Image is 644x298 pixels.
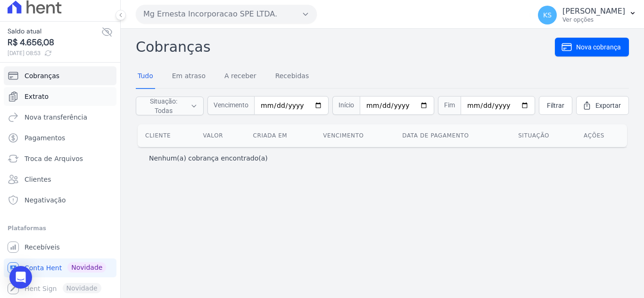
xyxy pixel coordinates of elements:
[4,238,116,257] a: Recebíveis
[595,101,621,110] span: Exportar
[543,12,552,18] span: KS
[136,36,555,57] h2: Cobranças
[576,42,621,52] span: Nova cobrança
[195,124,245,147] th: Valor
[539,96,572,115] a: Filtrar
[138,124,195,147] th: Cliente
[25,154,83,163] span: Troca de Arquivos
[149,153,268,163] p: Nenhum(a) cobrança encontrado(a)
[4,191,116,209] a: Negativação
[273,64,311,89] a: Recebidas
[8,26,101,36] span: Saldo atual
[315,124,395,147] th: Vencimento
[8,223,113,234] div: Plataformas
[25,195,66,205] span: Negativação
[170,64,207,89] a: Em atraso
[245,124,315,147] th: Criada em
[136,97,204,115] button: Situação: Todas
[25,113,87,122] span: Nova transferência
[4,87,116,106] a: Extrato
[25,242,60,252] span: Recebíveis
[8,36,101,49] span: R$ 4.656,08
[8,49,101,57] span: [DATE] 08:53
[25,92,49,101] span: Extrato
[25,263,62,273] span: Conta Hent
[4,66,116,85] a: Cobranças
[142,97,185,115] span: Situação: Todas
[576,124,627,147] th: Ações
[67,262,106,273] span: Novidade
[332,96,360,115] span: Início
[547,101,564,110] span: Filtrar
[25,175,51,184] span: Clientes
[555,38,629,56] a: Nova cobrança
[562,7,625,16] p: [PERSON_NAME]
[4,170,116,189] a: Clientes
[4,258,116,277] a: Conta Hent Novidade
[530,2,644,28] button: KS [PERSON_NAME] Ver opções
[4,108,116,127] a: Nova transferência
[4,129,116,147] a: Pagamentos
[9,266,32,289] div: Open Intercom Messenger
[136,64,155,89] a: Tudo
[25,133,65,143] span: Pagamentos
[207,96,254,115] span: Vencimento
[511,124,576,147] th: Situação
[395,124,511,147] th: Data de pagamento
[136,5,317,24] button: Mg Ernesta Incorporacao SPE LTDA.
[25,71,59,81] span: Cobranças
[8,66,113,298] nav: Sidebar
[223,64,258,89] a: A receber
[4,149,116,168] a: Troca de Arquivos
[576,96,629,115] a: Exportar
[438,96,461,115] span: Fim
[562,16,625,24] p: Ver opções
